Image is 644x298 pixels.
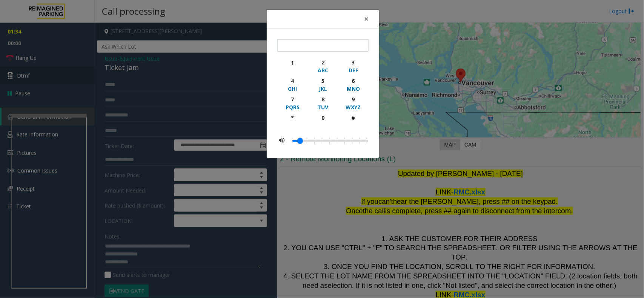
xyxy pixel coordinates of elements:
[312,114,333,122] div: 0
[307,112,338,130] button: 0
[359,10,374,28] button: Close
[338,112,369,130] button: #
[307,75,338,94] button: 5JKL
[282,77,303,85] div: 4
[343,103,364,111] div: WXYZ
[282,103,303,111] div: PQRS
[312,95,333,103] div: 8
[303,136,311,145] li: 0.1
[343,85,364,93] div: MNO
[312,103,333,111] div: TUV
[282,59,303,67] div: 1
[312,85,333,93] div: JKL
[338,75,369,94] button: 6MNO
[282,85,303,93] div: GHI
[338,57,369,75] button: 3DEF
[282,95,303,103] div: 7
[307,94,338,112] button: 8TUV
[334,136,341,145] li: 0.3
[277,57,308,75] button: 1
[312,58,333,66] div: 2
[364,14,369,24] span: ×
[343,95,364,103] div: 9
[343,66,364,74] div: DEF
[356,136,364,145] li: 0.45
[312,77,333,85] div: 5
[277,94,308,112] button: 7PQRS
[307,57,338,75] button: 2ABC
[349,136,356,145] li: 0.4
[343,114,364,122] div: #
[364,136,367,145] li: 0.5
[277,75,308,94] button: 4GHI
[326,136,334,145] li: 0.25
[297,138,303,144] a: Drag
[318,136,326,145] li: 0.2
[296,136,303,145] li: 0.05
[343,58,364,66] div: 3
[312,66,333,74] div: ABC
[341,136,349,145] li: 0.35
[292,136,296,145] li: 0
[338,94,369,112] button: 9WXYZ
[343,77,364,85] div: 6
[311,136,318,145] li: 0.15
